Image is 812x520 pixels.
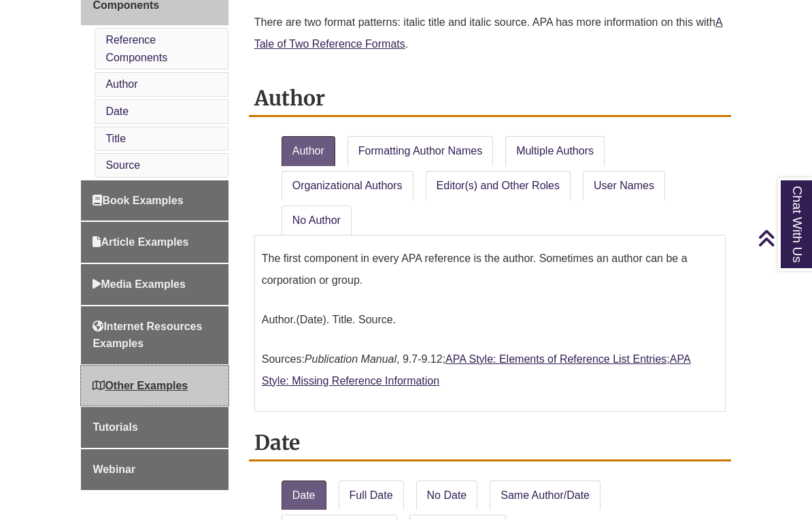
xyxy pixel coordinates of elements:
span: Media Examples [92,278,186,290]
a: APA Style: Elements of Reference List Entries [445,353,666,365]
a: Back to Top [758,229,809,247]
a: User Names [583,171,665,201]
h2: Author [249,81,731,117]
a: No Author [282,206,352,235]
a: Article Examples [81,222,228,263]
a: Full Date [339,481,404,510]
a: Tutorials [81,407,228,448]
p: (Date). Title. Source. [262,304,718,336]
a: Author [282,136,335,166]
a: Source [105,159,140,171]
a: APA Style: Missing Reference Information [262,353,691,387]
span: Webinar [92,464,135,475]
a: Organizational Authors [282,171,413,201]
p: The first component in every APA reference is the author. Sometimes an author can be a corporatio... [262,242,718,297]
a: No Date [416,481,478,510]
span: Internet Resources Examples [92,321,202,350]
p: There are two format patterns: italic title and italic source. APA has more information on this w... [254,6,726,61]
span: Other Examples [92,380,188,391]
span: Tutorials [92,421,137,433]
a: Title [105,133,126,144]
a: Author [105,78,137,90]
a: Webinar [81,449,228,490]
a: Media Examples [81,264,228,305]
a: Date [105,105,129,117]
a: Multiple Authors [505,136,605,166]
a: Formatting Author Names [348,136,493,166]
h2: Date [249,425,731,461]
a: Date [282,481,326,510]
span: Book Examples [92,195,183,206]
a: Same Author/Date [490,481,600,510]
a: A Tale of Two Reference Formats [254,16,723,50]
a: Editor(s) and Other Roles [426,171,571,201]
p: Sources: , 9.7-9.12; ; [262,343,718,397]
a: Book Examples [81,180,228,221]
a: Other Examples [81,365,228,406]
a: Reference Components [105,34,167,63]
a: Internet Resources Examples [81,306,228,364]
span: Author. [262,314,297,325]
span: Article Examples [92,236,188,248]
em: Publication Manual [305,353,396,365]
